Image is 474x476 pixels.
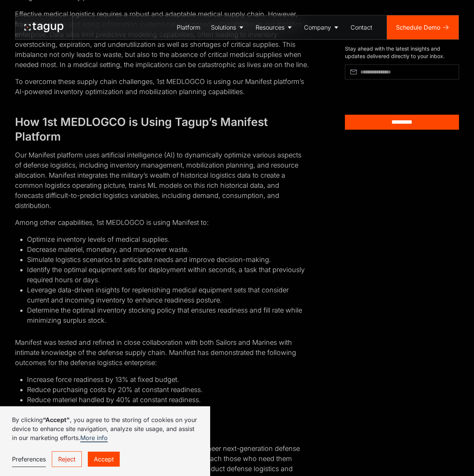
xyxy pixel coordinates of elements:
li: Leverage data-driven insights for replenishing medical equipment sets that consider current and i... [27,285,309,305]
iframe: reCAPTCHA [345,82,425,103]
div: Schedule Demo [396,23,441,32]
li: Increase force readiness by 13% at fixed budget. [27,374,309,385]
a: Accept [88,452,120,467]
li: Identify the optimal equipment sets for deployment within seconds, a task that previously require... [27,265,309,285]
a: Solutions [206,15,250,39]
div: Company [304,23,331,32]
li: Reduce materiel handled by 40% at constant readiness. [27,395,309,405]
li: Simulate logistics scenarios to anticipate needs and improve decision-making. [27,254,309,265]
a: Resources [250,15,299,39]
a: More info [80,434,108,442]
h2: How 1st MEDLOGCO is Using Tagup’s Manifest Platform [15,115,309,144]
a: Preferences [12,452,46,467]
li: Decrease materiel, monetary, and manpower waste. [27,244,309,254]
div: Stay ahead with the latest insights and updates delivered directly to your inbox. [345,45,459,60]
div: Resources [256,23,284,32]
p: To overcome these supply chain challenges, 1st MEDLOGCO is using our Manifest platform’s AI-power... [15,76,309,97]
a: Reject [52,451,82,467]
a: Platform [172,15,206,39]
p: By clicking , you agree to the storing of cookies on your device to enhance site navigation, anal... [12,415,198,442]
li: Reduce purchasing costs by 20% at constant readiness. [27,385,309,395]
p: Manifest was tested and refined in close collaboration with both Sailors and Marines with intimat... [15,337,309,368]
p: Among other capabilities, 1st MEDLOGCO is using Manifest to: [15,217,309,228]
strong: “Accept” [43,416,70,424]
a: Schedule Demo [387,15,459,39]
a: Contact [345,15,378,39]
div: Solutions [211,23,236,32]
div: Contact [351,23,372,32]
form: Article Subscribe [345,64,459,129]
p: Our Manifest platform uses artificial intelligence (AI) to dynamically optimize various aspects o... [15,150,309,211]
div: Platform [177,23,200,32]
a: Company [299,15,345,39]
li: Optimize inventory levels of medical supplies. [27,234,309,244]
li: Determine the optimal inventory stocking policy that ensures readiness and fill rate while minimi... [27,305,309,325]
